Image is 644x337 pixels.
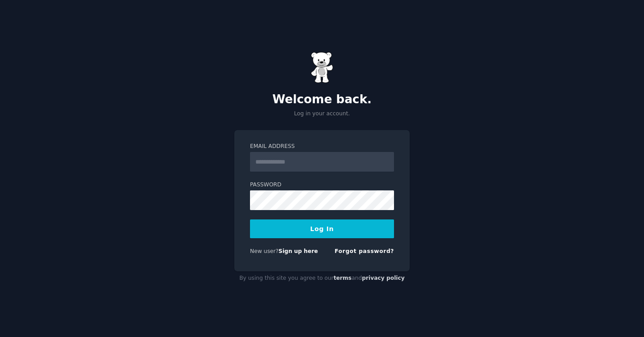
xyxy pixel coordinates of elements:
[362,275,405,281] a: privacy policy
[250,248,279,254] span: New user?
[234,110,410,118] p: Log in your account.
[234,271,410,286] div: By using this site you agree to our and
[250,219,394,238] button: Log In
[250,181,394,189] label: Password
[250,143,394,151] label: Email Address
[335,248,394,254] a: Forgot password?
[311,52,333,83] img: Gummy Bear
[334,275,352,281] a: terms
[234,93,410,107] h2: Welcome back.
[279,248,318,254] a: Sign up here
